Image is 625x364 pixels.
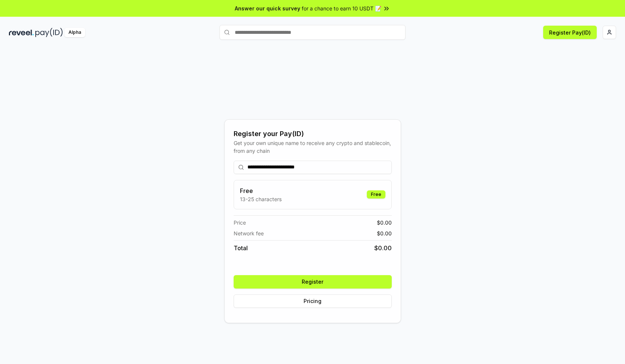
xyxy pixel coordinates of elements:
span: for a chance to earn 10 USDT 📝 [302,4,381,12]
button: Pricing [234,294,392,308]
span: Answer our quick survey [235,4,300,12]
span: $ 0.00 [377,229,392,237]
div: Alpha [64,28,85,37]
span: Total [234,244,248,252]
span: Price [234,219,246,226]
img: reveel_dark [9,28,34,37]
div: Get your own unique name to receive any crypto and stablecoin, from any chain [234,139,392,155]
button: Register Pay(ID) [543,26,597,39]
img: pay_id [35,28,63,37]
span: Network fee [234,229,264,237]
div: Free [367,190,385,199]
p: 13-25 characters [240,195,282,203]
h3: Free [240,186,282,195]
span: $ 0.00 [377,219,392,226]
span: $ 0.00 [374,244,392,252]
button: Register [234,275,392,289]
div: Register your Pay(ID) [234,129,392,139]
